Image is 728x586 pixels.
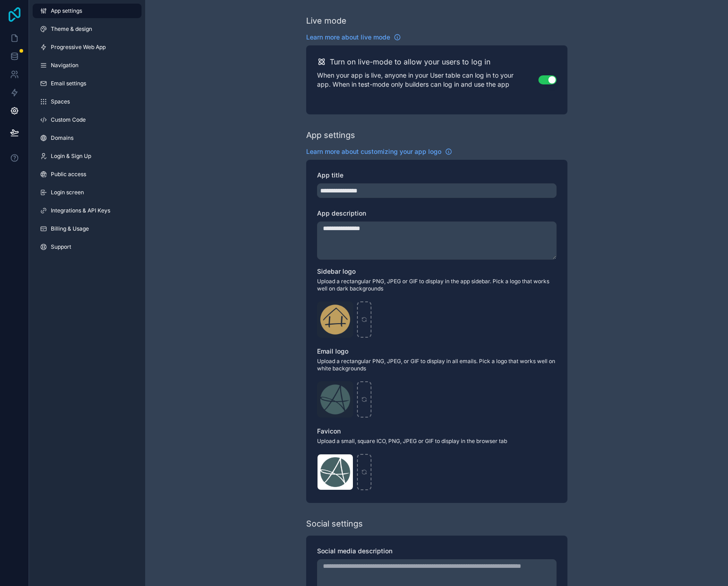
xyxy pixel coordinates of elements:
[317,347,348,355] span: Email logo
[33,94,142,109] a: Spaces
[306,147,452,156] a: Learn more about customizing your app logo
[51,116,86,123] span: Custom Code
[51,134,73,142] span: Domains
[33,22,142,36] a: Theme & design
[33,167,142,182] a: Public access
[51,25,92,33] span: Theme & design
[306,15,347,27] div: Live mode
[317,171,343,179] span: App title
[33,185,142,200] a: Login screen
[33,222,142,236] a: Billing & Usage
[317,427,341,435] span: Favicon
[51,243,71,251] span: Support
[317,358,557,372] span: Upload a rectangular PNG, JPEG, or GIF to display in all emails. Pick a logo that works well on w...
[51,225,89,232] span: Billing & Usage
[317,209,366,217] span: App description
[306,33,390,42] span: Learn more about live mode
[33,76,142,91] a: Email settings
[33,149,142,163] a: Login & Sign Up
[317,71,538,89] p: When your app is live, anyone in your User table can log in to your app. When in test-mode only b...
[33,131,142,145] a: Domains
[306,517,363,530] div: Social settings
[51,207,110,214] span: Integrations & API Keys
[51,44,106,51] span: Progressive Web App
[33,240,142,254] a: Support
[317,278,557,292] span: Upload a rectangular PNG, JPEG or GIF to display in the app sidebar. Pick a logo that works well ...
[51,80,86,87] span: Email settings
[33,40,142,54] a: Progressive Web App
[51,62,78,69] span: Navigation
[51,171,86,178] span: Public access
[33,58,142,73] a: Navigation
[33,203,142,218] a: Integrations & API Keys
[306,33,401,42] a: Learn more about live mode
[306,147,441,156] span: Learn more about customizing your app logo
[51,98,70,105] span: Spaces
[317,267,356,275] span: Sidebar logo
[33,4,142,18] a: App settings
[51,153,91,160] span: Login & Sign Up
[306,129,355,142] div: App settings
[330,56,490,67] h2: Turn on live-mode to allow your users to log in
[317,547,392,555] span: Social media description
[51,7,82,15] span: App settings
[33,113,142,127] a: Custom Code
[317,438,557,445] span: Upload a small, square ICO, PNG, JPEG or GIF to display in the browser tab
[51,189,84,196] span: Login screen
